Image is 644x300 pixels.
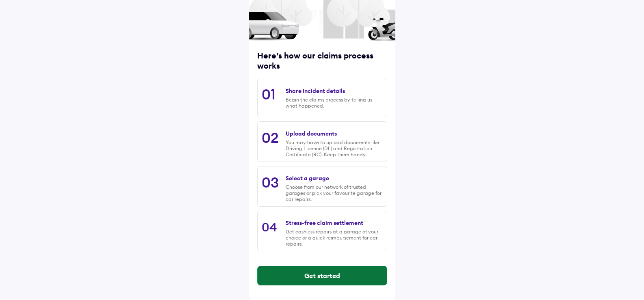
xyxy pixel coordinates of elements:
[262,85,275,103] div: 01
[286,87,345,95] div: Share incident details
[262,219,277,235] div: 04
[286,175,329,182] div: Select a garage
[262,129,279,147] div: 02
[286,184,382,202] div: Choose from our network of trusted garages or pick your favourite garage for car repairs.
[286,130,337,137] div: Upload documents
[286,229,382,247] div: Get cashless repairs at a garage of your choice or a quick reimbursement for car repairs.
[249,10,395,41] img: car and scooter
[286,219,363,227] div: Stress-free claim settlement
[286,97,382,109] div: Begin the claims process by telling us what happened.
[286,139,382,158] div: You may have to upload documents like Driving Licence (DL) and Registration Certificate (RC). Kee...
[262,173,279,191] div: 03
[258,266,387,285] button: Get started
